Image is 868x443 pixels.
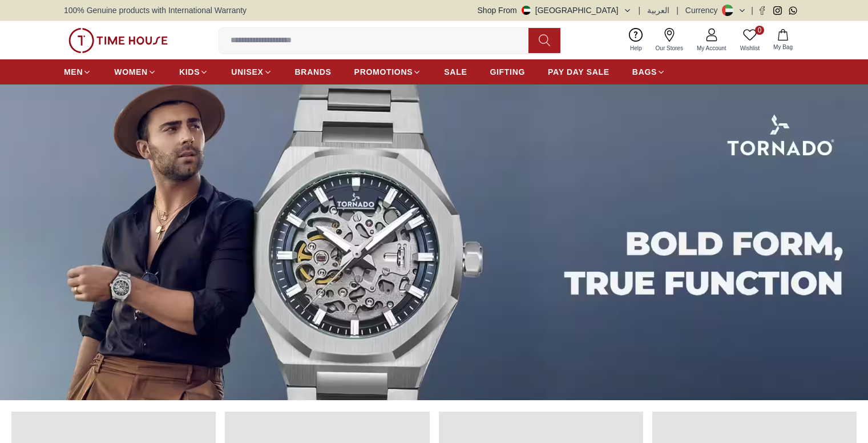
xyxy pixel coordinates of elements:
span: GIFTING [490,66,525,78]
span: 100% Genuine products with International Warranty [64,5,247,16]
span: KIDS [179,66,200,78]
a: Facebook [758,6,766,15]
a: Our Stores [649,26,690,55]
a: PROMOTIONS [354,62,422,82]
span: UNISEX [231,66,263,78]
a: 0Wishlist [733,26,766,55]
span: PROMOTIONS [354,66,413,78]
span: My Account [692,44,731,53]
span: Our Stores [651,44,688,53]
a: BAGS [632,62,665,82]
a: BRANDS [295,62,332,82]
span: BAGS [632,66,657,78]
span: SALE [444,66,467,78]
a: WOMEN [114,62,156,82]
span: My Bag [769,43,797,51]
a: Instagram [773,6,782,15]
button: العربية [647,5,669,16]
span: PAY DAY SALE [548,66,609,78]
button: Shop From[GEOGRAPHIC_DATA] [478,5,632,16]
a: UNISEX [231,62,272,82]
a: MEN [64,62,91,82]
button: My Bag [766,27,800,54]
span: | [639,5,641,16]
span: MEN [64,66,83,78]
span: | [676,5,679,16]
a: PAY DAY SALE [548,62,609,82]
div: Currency [685,5,722,16]
a: SALE [444,62,467,82]
a: Whatsapp [789,6,797,15]
span: | [751,5,753,16]
a: Help [623,26,649,55]
a: GIFTING [490,62,525,82]
span: WOMEN [114,66,148,78]
a: KIDS [179,62,208,82]
span: 0 [755,26,764,35]
span: Wishlist [736,44,764,53]
img: ... [68,28,168,53]
span: Help [625,44,647,53]
span: BRANDS [295,66,332,78]
img: United Arab Emirates [522,6,531,15]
